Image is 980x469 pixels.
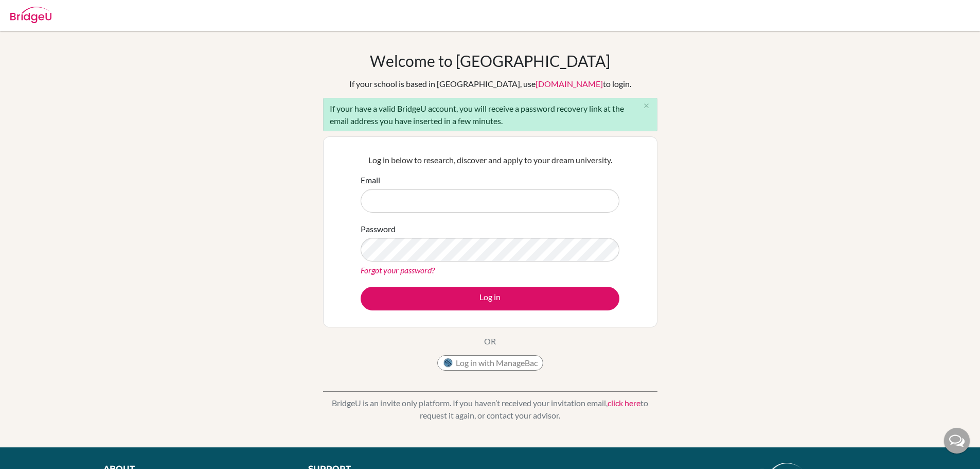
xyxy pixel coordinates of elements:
button: Close [636,98,657,114]
button: Log in with ManageBac [437,355,543,371]
div: If your have a valid BridgeU account, you will receive a password recovery link at the email addr... [323,98,657,131]
button: Log in [361,287,619,310]
i: close [643,102,650,110]
p: OR [484,335,496,348]
label: Email [361,174,380,186]
img: Bridge-U [10,7,51,23]
a: click here [608,398,640,408]
p: BridgeU is an invite only platform. If you haven’t received your invitation email, to request it ... [323,397,657,422]
div: If your school is based in [GEOGRAPHIC_DATA], use to login. [349,78,631,90]
label: Password [361,223,396,235]
a: [DOMAIN_NAME] [536,79,603,89]
h1: Welcome to [GEOGRAPHIC_DATA] [370,51,610,70]
p: Log in below to research, discover and apply to your dream university. [361,154,619,166]
a: Forgot your password? [361,265,435,275]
